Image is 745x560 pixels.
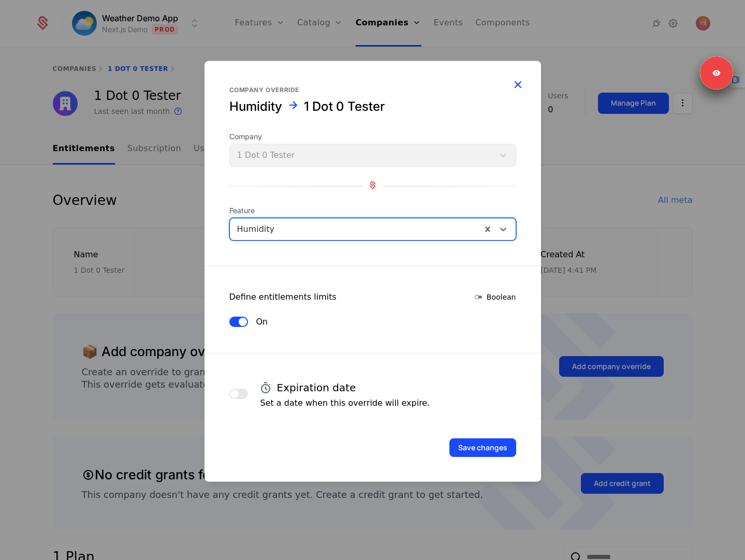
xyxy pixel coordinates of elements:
[229,291,337,303] div: Define entitlements limits
[256,316,268,328] label: On
[229,205,516,216] span: Feature
[304,98,385,115] div: 1 Dot 0 Tester
[229,131,516,142] span: Company
[449,438,516,457] button: Save changes
[229,98,282,115] div: Humidity
[487,292,516,302] span: Boolean
[277,380,356,395] h4: Expiration date
[260,397,430,409] p: Set a date when this override will expire.
[229,86,516,94] div: Company override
